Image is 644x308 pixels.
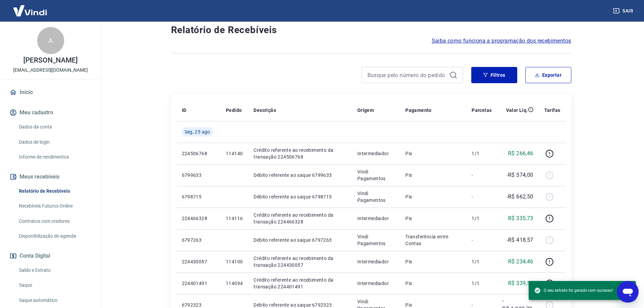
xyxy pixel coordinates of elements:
p: Descrição [254,107,276,114]
p: 1/1 [472,258,492,265]
p: Intermediador [357,215,395,222]
p: ID [182,107,187,114]
span: Seg, 25 ago [185,128,210,135]
p: Vindi Pagamentos [357,233,395,247]
p: Crédito referente ao recebimento da transação 224430057 [254,255,347,268]
p: -R$ 662,50 [507,193,533,201]
p: R$ 266,46 [508,149,533,158]
p: Parcelas [472,107,492,114]
p: 1/1 [472,150,492,157]
p: R$ 234,46 [508,258,533,266]
p: R$ 339,54 [508,279,533,287]
p: 224430057 [182,258,215,265]
p: Intermediador [357,150,395,157]
button: Conta Digital [8,248,93,263]
a: Contratos com credores [16,214,93,228]
a: Saque automático [16,293,93,307]
button: Meu cadastro [8,105,93,120]
h4: Relatório de Recebíveis [171,23,571,37]
p: Pagamento [405,107,432,114]
p: Crédito referente ao recebimento da transação 224466328 [254,212,347,225]
a: Dados da conta [16,120,93,134]
button: Sair [612,5,636,17]
p: Pix [405,215,461,222]
p: 114140 [226,150,243,157]
p: 114094 [226,280,243,287]
p: Crédito referente ao recebimento da transação 224506768 [254,147,347,160]
button: Exportar [525,67,571,83]
p: Pedido [226,107,242,114]
p: Intermediador [357,280,395,287]
p: Origem [357,107,374,114]
p: 6799633 [182,172,215,179]
p: 114100 [226,258,243,265]
p: 6798715 [182,193,215,200]
a: Disponibilização de agenda [16,229,93,243]
p: 1/1 [472,280,492,287]
p: Intermediador [357,258,395,265]
p: [EMAIL_ADDRESS][DOMAIN_NAME] [13,67,88,74]
p: - [472,193,492,200]
p: 224506768 [182,150,215,157]
p: Débito referente ao saque 6798715 [254,193,347,200]
p: Débito referente ao saque 6799633 [254,172,347,179]
p: 224401491 [182,280,215,287]
p: Pix [405,280,461,287]
p: -R$ 418,57 [507,236,533,244]
a: Dados de login [16,135,93,149]
a: Informe de rendimentos [16,150,93,164]
p: Valor Líq. [506,107,528,114]
a: Saldo e Extrato [16,263,93,277]
p: Transferência entre Contas [405,233,461,247]
a: Saque [16,278,93,292]
p: Pix [405,150,461,157]
p: Pix [405,193,461,200]
img: Vindi [8,0,52,21]
p: [PERSON_NAME] [23,57,77,64]
a: Relatório de Recebíveis [16,184,93,198]
button: Meus recebíveis [8,169,93,184]
button: Filtros [471,67,517,83]
p: 6797263 [182,237,215,243]
input: Busque pelo número do pedido [367,70,447,80]
iframe: Botão para abrir a janela de mensagens [617,281,639,303]
p: Débito referente ao saque 6797263 [254,237,347,243]
div: A [37,27,64,54]
a: Saiba como funciona a programação dos recebimentos [432,37,571,45]
p: - [472,172,492,179]
p: R$ 335,73 [508,214,533,222]
p: -R$ 574,00 [507,171,533,179]
p: 1/1 [472,215,492,222]
span: O seu extrato foi gerado com sucesso! [534,287,613,294]
p: Pix [405,172,461,179]
p: Crédito referente ao recebimento da transação 224401491 [254,277,347,290]
p: 224466328 [182,215,215,222]
p: 114116 [226,215,243,222]
p: Pix [405,258,461,265]
p: - [472,237,492,243]
p: Tarifas [544,107,560,114]
p: Vindi Pagamentos [357,190,395,204]
a: Início [8,85,93,100]
a: Recebíveis Futuros Online [16,199,93,213]
p: Vindi Pagamentos [357,168,395,182]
